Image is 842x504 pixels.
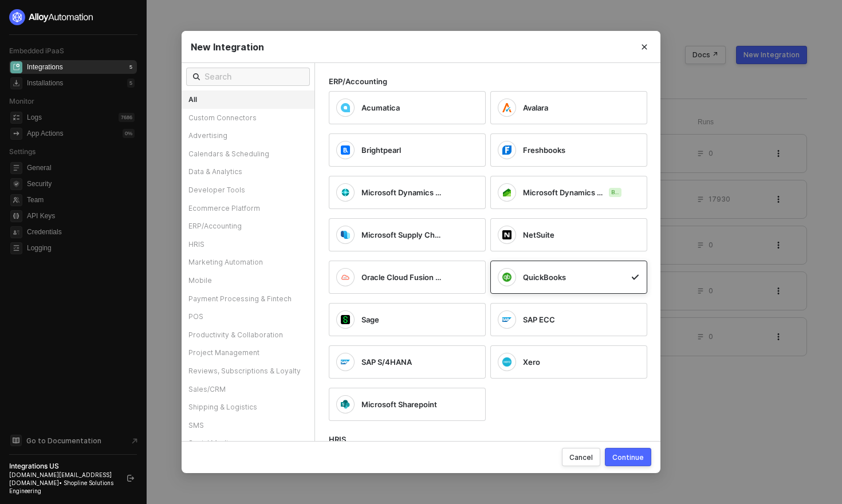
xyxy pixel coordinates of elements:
[182,109,314,127] div: Custom Connectors
[612,452,644,462] div: Continue
[562,448,600,466] button: Cancel
[341,230,350,239] img: icon
[182,271,314,290] div: Mobile
[191,41,651,53] div: New Integration
[502,145,512,155] img: icon
[182,235,314,254] div: HRIS
[631,273,640,282] span: icon-checkmark
[182,145,314,163] div: Calendars & Scheduling
[341,188,350,197] img: icon
[569,452,593,462] div: Cancel
[182,181,314,199] div: Developer Tools
[361,399,437,409] span: Microsoft Sharepoint
[182,398,314,416] div: Shipping & Logistics
[502,357,512,367] img: icon
[341,103,350,112] img: icon
[193,72,200,81] span: icon-search
[329,77,661,86] div: ERP/Accounting
[523,230,554,240] span: NetSuite
[609,188,621,197] span: Beta
[361,187,443,198] span: Microsoft Dynamics Business Central
[523,272,566,282] span: QuickBooks
[182,434,314,452] div: Social Media
[361,145,401,155] span: Brightpearl
[182,362,314,380] div: Reviews, Subscriptions & Loyalty
[341,145,350,155] img: icon
[628,31,660,63] button: Close
[182,127,314,145] div: Advertising
[523,145,565,155] span: Freshbooks
[361,230,443,240] span: Microsoft Supply Chain Management
[605,448,651,466] button: Continue
[182,416,314,435] div: SMS
[182,290,314,308] div: Payment Processing & Fintech
[182,163,314,181] div: Data & Analytics
[341,315,350,324] img: icon
[361,314,379,325] span: Sage
[361,272,443,282] span: Oracle Cloud Fusion Financials
[182,199,314,218] div: Ecommerce Platform
[182,308,314,326] div: POS
[502,230,512,239] img: icon
[361,357,412,367] span: SAP S/4HANA
[361,103,400,113] span: Acumatica
[329,435,661,444] div: HRIS
[341,357,350,367] img: icon
[182,380,314,399] div: Sales/CRM
[182,90,314,109] div: All
[502,188,512,197] img: icon
[182,326,314,344] div: Productivity & Collaboration
[502,273,512,282] img: icon
[502,315,512,324] img: icon
[523,187,604,198] span: Microsoft Dynamics 365 Finance
[523,314,555,325] span: SAP ECC
[182,253,314,271] div: Marketing Automation
[523,357,540,367] span: Xero
[341,274,350,280] img: icon
[182,344,314,362] div: Project Management
[341,400,350,409] img: icon
[204,70,303,83] input: Search
[182,217,314,235] div: ERP/Accounting
[523,103,548,113] span: Avalara
[502,103,512,112] img: icon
